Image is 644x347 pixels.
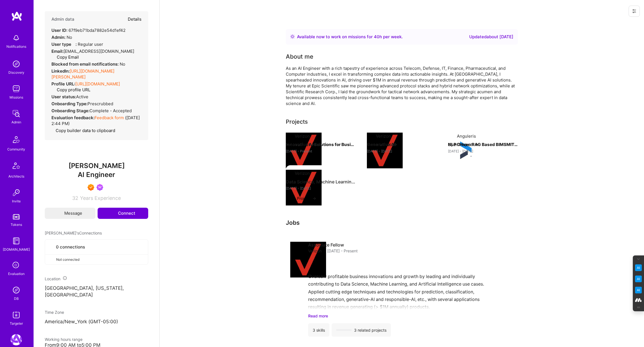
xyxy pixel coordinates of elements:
h4: Innovative AI Solutions for Business Growth [286,141,356,148]
button: Connect [98,208,148,219]
img: discovery [11,58,22,70]
div: As an AI Engineer with a rich tapestry of experience across Telecom, Defense, IT, Finance, Pharma... [286,65,518,106]
div: ( [DATE] 2:44 PM ) [51,115,141,126]
div: [DATE] - [DATE] [286,185,356,191]
button: Open Project [367,142,398,147]
div: 3 skills [308,323,329,337]
button: Copy profile URL [53,87,90,93]
strong: LinkedIn: [51,68,70,74]
img: Company logo [286,170,322,205]
span: · [324,248,325,254]
strong: User ID: [51,28,67,33]
div: 3 related projects [332,323,391,337]
img: logo [11,11,22,21]
i: icon SelectionTeam [11,260,22,271]
strong: Evaluation feedback: [51,115,95,120]
button: Message [45,208,95,219]
p: America/New_York (GMT-05:00 ) [45,319,148,325]
strong: Blocked from email notifications: [51,61,120,67]
img: Company logo [367,133,403,168]
img: arrow-right [312,196,317,201]
strong: Onboarding Type: [51,101,88,106]
div: Invite [12,198,21,204]
div: Architects [8,173,24,179]
span: Time Zone [45,310,64,315]
div: DB [14,296,19,301]
h4: Generative AI [367,141,437,148]
img: Company logo [290,242,326,277]
span: 32 [72,195,78,201]
i: icon Collaborator [49,245,54,249]
img: arrow-right [312,142,317,147]
h4: Admin data [51,17,74,22]
img: Availability [290,34,295,39]
strong: User type : [51,42,77,47]
strong: User status: [51,94,76,99]
h4: Associate Fellow [308,242,358,248]
img: Architects [10,160,23,173]
div: Updated about [DATE] [469,33,513,40]
img: Email Tone Analyzer icon [635,276,642,282]
strong: Profile URL: [51,81,75,87]
img: Community [10,133,23,146]
img: Company logo [448,133,484,168]
span: [PERSON_NAME] [45,162,148,170]
a: [URL][DOMAIN_NAME] [75,81,120,87]
div: Verizon [376,133,391,139]
span: [PERSON_NAME]'s Connections [45,230,102,236]
img: Skill Targeter [11,309,22,320]
img: arrow-right [474,142,479,147]
span: Active [76,94,88,99]
img: admin teamwork [11,108,22,119]
span: [DATE] - Present [327,248,358,254]
span: AI Engineer [78,171,115,179]
div: [DOMAIN_NAME] [3,247,30,252]
img: Invite [11,187,22,198]
img: Been on Mission [96,184,103,191]
div: Anguleris [457,133,476,139]
button: Open Project [286,142,317,147]
a: [URL][DOMAIN_NAME][PERSON_NAME] [51,68,114,80]
div: Notifications [6,44,26,49]
div: About me [286,52,313,61]
img: Key Point Extractor icon [635,264,642,271]
strong: Admin: [51,35,65,40]
a: A.Team: Leading A.Team's Marketing & DemandGen [9,334,23,345]
span: [EMAIL_ADDRESS][DOMAIN_NAME] [63,49,134,54]
span: Complete - Accepted [89,108,132,113]
i: icon CloseGray [49,257,54,262]
button: Copy Email [53,54,79,60]
strong: Onboarding Stage: [51,108,89,113]
i: icon Copy [53,88,57,92]
img: arrow-right [393,142,398,147]
h4: NLP Driven RAG Based BIMSMITH Product Search and Recommendation [448,141,518,148]
a: Read more [308,313,513,319]
div: Targeter [10,320,23,326]
div: No [51,61,125,67]
i: icon Copy [53,55,57,59]
img: teamwork [11,83,22,94]
a: Feedback form [95,115,124,120]
div: Admin [11,119,21,125]
span: prescrubbed [88,101,113,106]
button: Open Project [448,142,479,147]
img: Admin Search [11,284,22,296]
i: icon Mail [58,211,62,215]
div: Verizon [295,170,310,176]
strong: Email: [51,49,63,54]
button: 0 connectionsNot connected [45,239,148,265]
div: Regular user [51,41,103,47]
h3: Jobs [286,219,518,226]
div: Missions [10,94,23,100]
div: Verizon [295,133,310,139]
img: Exceptional A.Teamer [88,184,94,191]
i: icon Connect [110,211,115,216]
i: icon Copy [51,129,56,133]
img: tokens [13,214,20,219]
span: Years Experience [80,195,121,201]
p: [GEOGRAPHIC_DATA], [US_STATE], [GEOGRAPHIC_DATA] [45,285,148,298]
img: Jargon Buster icon [635,287,642,293]
span: Verizon [308,248,322,254]
div: Discovery [8,70,24,75]
img: guide book [11,235,22,247]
